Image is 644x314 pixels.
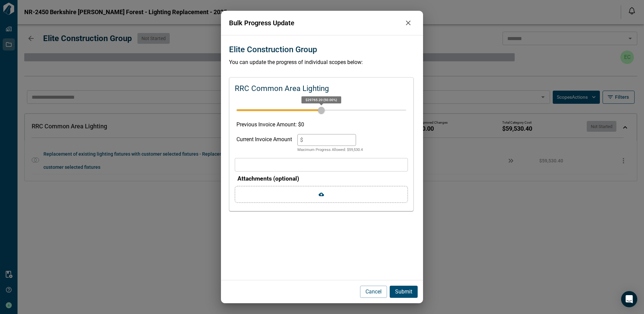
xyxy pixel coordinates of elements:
[395,288,412,296] p: Submit
[235,83,329,94] p: RRC Common Area Lighting
[236,121,406,129] p: Previous Invoice Amount: $ 0
[237,174,408,183] p: Attachments (optional)
[621,291,637,307] div: Open Intercom Messenger
[236,134,292,153] div: Current Invoice Amount
[300,137,303,143] span: $
[360,286,387,298] button: Cancel
[390,286,418,298] button: Submit
[365,288,382,296] p: Cancel
[229,43,317,56] p: Elite Construction Group
[297,147,363,153] p: Maximum Progress Allowed: $ 59,530.4
[229,58,415,66] p: You can update the progress of individual scopes below:
[229,18,401,28] p: Bulk Progress Update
